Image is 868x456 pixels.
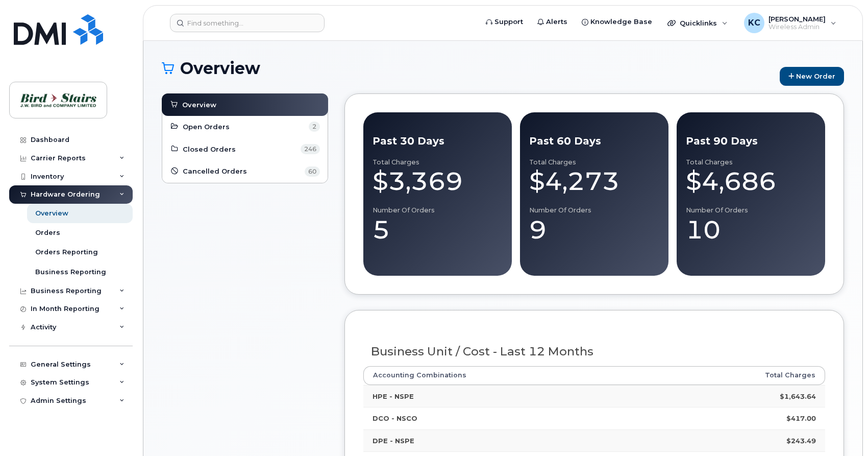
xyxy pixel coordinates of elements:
strong: DPE - NSPE [373,437,414,445]
strong: HPE - NSPE [373,392,414,400]
strong: DCO - NSCO [373,414,417,422]
a: Cancelled Orders 60 [170,165,320,178]
div: Number of Orders [529,206,659,214]
span: Open Orders [183,122,230,132]
strong: $417.00 [786,414,816,422]
div: $4,273 [529,166,659,197]
div: Total Charges [373,158,503,166]
div: Past 60 Days [529,134,659,149]
th: Accounting Combinations [363,366,649,385]
div: $4,686 [686,166,816,197]
h1: Overview [162,59,775,77]
a: New Order [780,67,844,86]
div: Total Charges [529,158,659,166]
span: 2 [309,122,320,132]
span: 246 [301,144,320,154]
th: Total Charges [649,366,825,385]
div: $3,369 [373,166,503,197]
div: Total Charges [686,158,816,166]
span: Cancelled Orders [183,166,247,176]
span: Overview [182,100,216,110]
span: Closed Orders [183,145,236,154]
div: 10 [686,214,816,245]
h3: Business Unit / Cost - Last 12 Months [371,345,817,358]
strong: $243.49 [786,437,816,445]
div: Past 30 Days [373,134,503,149]
div: 9 [529,214,659,245]
a: Open Orders 2 [170,121,320,133]
strong: $1,643.64 [780,392,816,400]
a: Closed Orders 246 [170,143,320,155]
div: Past 90 Days [686,134,816,149]
div: 5 [373,214,503,245]
div: Number of Orders [686,206,816,214]
span: 60 [305,166,320,177]
a: Overview [169,99,320,111]
div: Number of Orders [373,206,503,214]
